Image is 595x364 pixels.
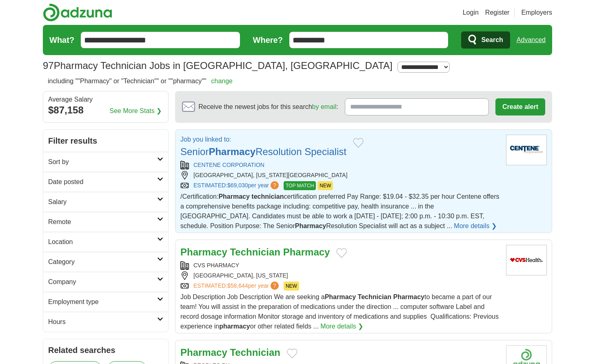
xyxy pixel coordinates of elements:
[227,282,248,289] span: $58,644
[495,98,545,115] button: Create alert
[506,245,547,275] img: CVS Health logo
[180,246,330,257] a: Pharmacy Technician Pharmacy
[43,272,168,292] a: Company
[320,322,363,331] a: More details ❯
[198,102,338,112] span: Receive the newest jobs for this search :
[180,135,346,144] p: Job you linked to:
[287,348,297,358] button: Add to favorite jobs
[284,181,316,190] span: TOP MATCH
[180,246,227,257] strong: Pharmacy
[43,312,168,332] a: Hours
[317,181,333,190] span: NEW
[48,257,157,267] h2: Category
[180,193,500,229] span: /Certification: certification preferred Pay Range: $19.04 - $32.35 per hour Centene offers a comp...
[227,182,248,189] span: $69,030
[461,31,510,49] button: Search
[463,8,479,18] a: Login
[485,8,510,18] a: Register
[353,138,364,148] button: Add to favorite jobs
[283,246,330,257] strong: Pharmacy
[43,3,112,22] img: Adzuna logo
[253,34,283,46] label: Where?
[180,293,499,330] span: Job Description Job Description We are seeking a to became a part of our team! You will assist in...
[284,282,299,291] span: NEW
[219,323,250,330] strong: pharmacy
[193,262,239,269] a: CVS PHARMACY
[48,103,163,118] div: $87,158
[43,232,168,252] a: Location
[295,222,326,229] strong: Pharmacy
[271,181,279,189] span: ?
[48,277,157,287] h2: Company
[180,146,346,157] a: SeniorPharmacyResolution Specialist
[393,293,424,300] strong: Pharmacy
[312,103,337,110] a: by email
[43,172,168,192] a: Date posted
[230,246,280,257] strong: Technician
[48,157,157,167] h2: Sort by
[180,271,500,280] div: [GEOGRAPHIC_DATA], [US_STATE]
[43,130,168,152] h2: Filter results
[358,293,391,300] strong: Technician
[193,282,280,291] a: ESTIMATED:$58,644per year?
[48,96,163,103] div: Average Salary
[230,347,280,358] strong: Technician
[48,76,233,86] h2: including ""Pharmacy" or "Technician"" or ""pharmacy""
[454,221,497,231] a: More details ❯
[43,212,168,232] a: Remote
[49,34,74,46] label: What?
[180,347,227,358] strong: Pharmacy
[193,181,280,190] a: ESTIMATED:$69,030per year?
[43,252,168,272] a: Category
[43,152,168,172] a: Sort by
[506,135,547,165] img: Centene logo
[110,106,162,116] a: See More Stats ❯
[271,282,279,290] span: ?
[48,177,157,187] h2: Date posted
[251,193,284,200] strong: technician
[180,347,280,358] a: Pharmacy Technician
[211,78,233,84] a: change
[48,237,157,247] h2: Location
[43,60,393,71] h1: Pharmacy Technician Jobs in [GEOGRAPHIC_DATA], [GEOGRAPHIC_DATA]
[48,197,157,207] h2: Salary
[43,58,54,73] span: 97
[325,293,356,300] strong: Pharmacy
[43,292,168,312] a: Employment type
[48,217,157,227] h2: Remote
[180,171,500,180] div: [GEOGRAPHIC_DATA], [US_STATE][GEOGRAPHIC_DATA]
[193,162,264,168] a: CENTENE CORPORATION
[521,8,552,18] a: Employers
[336,248,347,258] button: Add to favorite jobs
[517,32,546,48] a: Advanced
[48,344,163,356] h2: Related searches
[48,297,157,307] h2: Employment type
[218,193,250,200] strong: Pharmacy
[481,32,503,48] span: Search
[48,317,157,327] h2: Hours
[209,146,255,157] strong: Pharmacy
[43,192,168,212] a: Salary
